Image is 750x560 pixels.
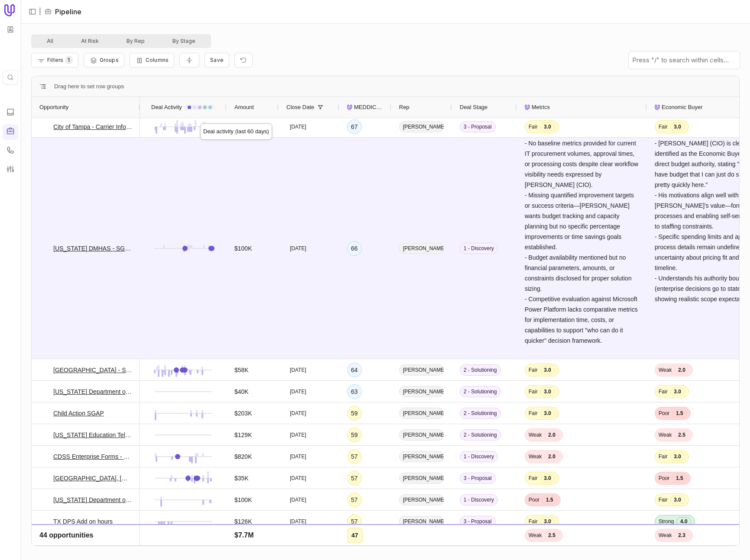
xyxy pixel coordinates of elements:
span: 1.5 [542,496,557,504]
span: Fair [659,453,668,460]
span: Opportunity [39,102,68,113]
span: 4.0 [676,517,691,526]
time: [DATE] [290,540,306,547]
span: Deal Activity [151,102,182,113]
span: 1 [65,56,72,64]
span: 3.0 [540,474,555,483]
div: $203K [234,408,252,418]
span: [PERSON_NAME] [399,537,444,549]
span: Rep [399,102,409,113]
span: 3 - Proposal [460,516,496,527]
span: [PERSON_NAME] [399,473,444,484]
span: 3.0 [540,409,555,418]
button: Workspace [4,23,17,36]
span: 3 - Proposal [460,121,496,132]
span: Close Date [286,102,314,113]
button: Group Pipeline [84,53,124,68]
span: 3.0 [540,517,555,526]
div: 59 [351,408,358,418]
span: 2.0 [674,366,689,374]
span: 2 - Solutioning [460,408,501,419]
div: Row Groups [54,81,124,92]
input: Press "/" to search within cells... [629,51,740,69]
time: [DATE] [290,518,306,525]
button: Filter Pipeline [31,53,78,68]
time: [DATE] [290,475,306,482]
span: 1.5 [672,409,687,418]
span: Fair [529,367,538,373]
a: [GEOGRAPHIC_DATA] - SimpliSign & SimpliGov Pilot [53,365,132,375]
span: Fair [659,496,668,503]
span: Fair [529,518,538,525]
div: 63 [351,386,358,397]
span: Fair [529,388,538,395]
div: $129K [234,430,252,440]
span: Fair [529,540,538,547]
span: 3.0 [670,496,685,504]
time: [DATE] [290,123,306,130]
div: $23K [234,122,249,132]
span: 2 - Solutioning [460,364,501,376]
span: Deal Stage [460,102,487,113]
span: 1.5 [672,539,687,547]
span: Poor [659,475,669,482]
a: City of Tampa - Carrier Information Tracking - 100 Hours [53,122,132,132]
span: 2.0 [544,431,559,439]
a: [GEOGRAPHIC_DATA], [GEOGRAPHIC_DATA] - SGAP [53,473,132,483]
a: State Bar of CA - Oath Card Project [53,538,132,548]
span: Poor [659,410,669,417]
a: Child Action SGAP [53,408,104,418]
time: [DATE] [290,245,306,252]
span: [PERSON_NAME] [399,121,444,132]
span: Drag here to set row groups [54,81,124,92]
span: 3.0 [670,452,685,461]
span: Strong [659,518,674,525]
span: 3.0 [670,387,685,396]
span: 3.0 [540,539,555,547]
span: 3.0 [540,366,555,374]
span: Fair [529,475,538,482]
time: [DATE] [290,367,306,373]
span: Fair [529,123,538,130]
div: $126K [234,516,252,527]
span: 1 - Discovery [460,451,498,462]
span: [PERSON_NAME] [399,516,444,527]
span: Weak [529,431,542,438]
span: Metrics [532,102,550,113]
span: 3.0 [670,122,685,131]
span: Weak [659,431,672,438]
span: Fair [659,123,668,130]
span: MEDDICC Score [354,102,383,113]
span: [PERSON_NAME] [399,494,444,505]
span: Filters [47,57,63,63]
span: | [39,6,41,17]
a: [US_STATE] Department of Mental Health - Y2 Upsell [53,495,132,505]
time: [DATE] [290,410,306,417]
a: TX DPS Add on hours [53,516,113,527]
span: Fair [659,388,668,395]
span: 3 - Proposal [460,473,496,484]
span: 1.5 [672,474,687,483]
span: [PERSON_NAME] [399,451,444,462]
span: Poor [659,540,669,547]
time: [DATE] [290,496,306,503]
span: 2 - Solutioning [460,429,501,441]
span: 2.0 [544,452,559,461]
div: $40K [234,386,249,397]
a: CDSS Enterprise Forms - Phase 1 - Admin [53,451,132,462]
span: 3.0 [540,387,555,396]
button: At Risk [67,36,113,46]
time: [DATE] [290,431,306,438]
span: Amount [234,102,254,113]
span: - No baseline metrics provided for current IT procurement volumes, approval times, or processing ... [525,140,640,344]
span: Fair [529,410,538,417]
button: Create a new saved view [205,53,229,68]
div: 67 [351,122,358,132]
button: All [33,36,67,46]
button: Expand sidebar [26,5,39,18]
div: 56 [351,538,358,548]
span: 3 - Proposal [460,537,496,549]
div: 57 [351,451,358,462]
div: 57 [351,516,358,527]
div: 57 [351,473,358,483]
